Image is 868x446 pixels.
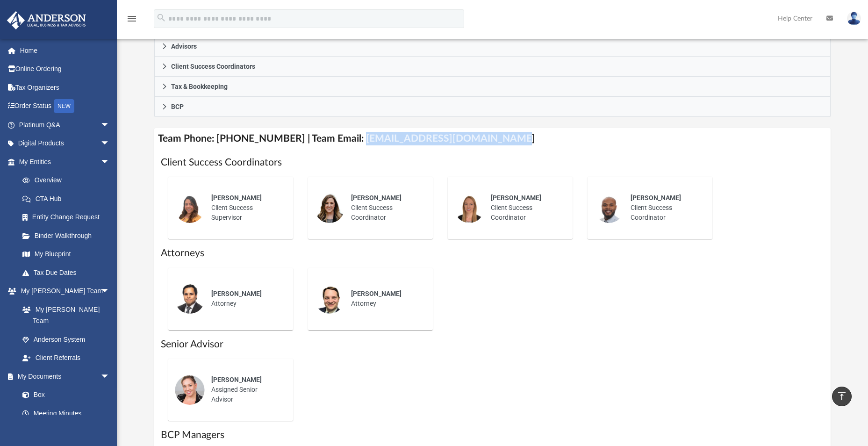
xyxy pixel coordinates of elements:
a: Client Referrals [13,349,119,367]
div: Client Success Coordinator [484,187,566,229]
a: My Entitiesarrow_drop_down [7,152,124,171]
div: Assigned Senior Advisor [205,368,287,411]
a: Advisors [154,36,830,57]
a: Box [13,386,115,404]
span: Client Success Coordinators [171,63,255,70]
a: Online Ordering [7,60,124,79]
a: Entity Change Request [13,208,124,227]
span: [PERSON_NAME] [351,194,402,201]
h1: Attorneys [161,246,824,260]
div: Client Success Supervisor [205,187,287,229]
div: Client Success Coordinator [624,187,706,229]
i: search [156,13,166,23]
img: thumbnail [175,375,205,405]
h1: BCP Managers [161,428,824,442]
span: [PERSON_NAME] [211,290,262,297]
a: Anderson System [13,330,119,349]
a: My [PERSON_NAME] Team [13,300,115,330]
div: Attorney [344,282,426,315]
i: menu [126,13,137,24]
span: [PERSON_NAME] [211,194,262,201]
span: arrow_drop_down [100,367,119,386]
span: arrow_drop_down [100,115,119,135]
span: arrow_drop_down [100,282,119,301]
a: Platinum Q&Aarrow_drop_down [7,115,124,134]
img: Anderson Advisors Platinum Portal [4,11,89,29]
a: Client Success Coordinators [154,57,830,77]
span: Advisors [171,43,197,50]
a: vertical_align_top [832,387,852,406]
img: User Pic [847,12,861,25]
span: [PERSON_NAME] [631,194,681,201]
span: arrow_drop_down [100,152,119,172]
img: thumbnail [594,193,624,223]
a: My Documentsarrow_drop_down [7,367,119,386]
a: Overview [13,171,124,190]
div: NEW [54,99,74,113]
img: thumbnail [175,193,205,223]
h1: Client Success Coordinators [161,156,824,169]
a: Tax Organizers [7,78,124,97]
a: Home [7,41,124,60]
img: thumbnail [315,284,344,314]
span: BCP [171,103,184,110]
span: [PERSON_NAME] [491,194,541,201]
a: CTA Hub [13,189,124,208]
a: Order StatusNEW [7,97,124,116]
div: Attorney [205,282,287,315]
a: Tax Due Dates [13,263,124,282]
span: Tax & Bookkeeping [171,83,228,90]
img: thumbnail [175,284,205,314]
span: [PERSON_NAME] [211,376,262,383]
a: Tax & Bookkeeping [154,77,830,97]
a: Binder Walkthrough [13,226,124,245]
span: [PERSON_NAME] [351,290,402,297]
img: thumbnail [454,193,484,223]
img: thumbnail [315,193,344,223]
a: BCP [154,97,830,117]
i: vertical_align_top [836,390,847,402]
a: menu [126,18,137,24]
a: Digital Productsarrow_drop_down [7,134,124,153]
h4: Team Phone: [PHONE_NUMBER] | Team Email: [EMAIL_ADDRESS][DOMAIN_NAME] [154,128,830,149]
a: Meeting Minutes [13,404,119,423]
h1: Senior Advisor [161,338,824,351]
span: arrow_drop_down [100,134,119,153]
a: My [PERSON_NAME] Teamarrow_drop_down [7,282,119,301]
a: My Blueprint [13,245,119,264]
div: Client Success Coordinator [344,187,426,229]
